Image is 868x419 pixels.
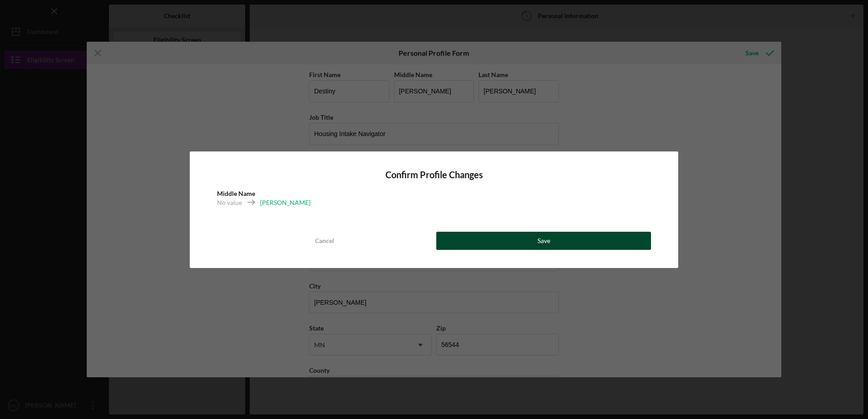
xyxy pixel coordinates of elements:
div: No value [217,198,242,207]
b: Middle Name [217,190,255,197]
div: [PERSON_NAME] [260,198,311,207]
h4: Confirm Profile Changes [217,170,651,180]
div: Save [538,232,550,250]
button: Cancel [217,232,432,250]
button: Save [436,232,651,250]
div: Cancel [315,232,334,250]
